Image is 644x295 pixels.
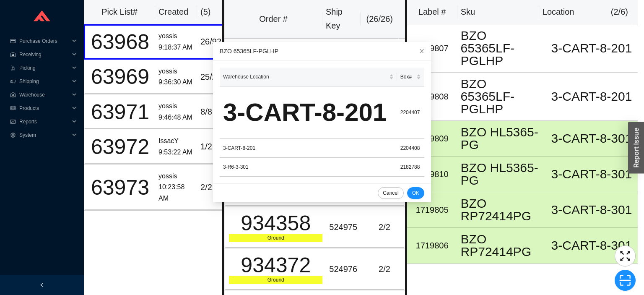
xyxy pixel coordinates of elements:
[19,88,70,102] span: Warehouse
[378,187,403,199] button: Cancel
[410,132,454,146] div: 1719809
[88,177,152,198] div: 63973
[615,270,636,291] button: scan
[410,203,454,217] div: 1719805
[19,48,70,61] span: Receiving
[383,189,398,197] span: Cancel
[419,48,425,54] span: close
[410,239,454,253] div: 1719806
[10,133,16,138] span: setting
[19,75,70,88] span: Shipping
[223,91,394,133] div: 3-CART-8-201
[549,168,634,180] div: 3-CART-8-301
[407,187,424,199] button: OK
[615,250,635,262] span: fullscreen
[549,132,634,145] div: 3-CART-8-301
[329,262,362,276] div: 524976
[200,35,226,49] div: 26 / 92
[549,90,634,103] div: 3-CART-8-201
[400,73,415,81] span: Box#
[229,234,322,242] div: Ground
[158,171,194,182] div: yossis
[19,34,70,48] span: Purchase Orders
[611,5,628,19] div: ( 2 / 6 )
[461,162,542,187] div: BZO HL5365-PG
[549,239,634,252] div: 3-CART-8-301
[223,144,394,152] div: 3-CART-8-201
[88,66,152,87] div: 63969
[158,77,194,88] div: 9:36:30 AM
[543,5,574,19] div: Location
[19,128,70,142] span: System
[412,189,419,197] span: OK
[461,233,542,258] div: BZO RP72414PG
[158,136,194,147] div: IssacY
[200,140,226,154] div: 1 / 2
[329,220,362,234] div: 524975
[397,86,424,139] td: 2204407
[397,158,424,177] td: 2182788
[158,31,194,42] div: yossis
[158,112,194,123] div: 9:46:48 AM
[369,220,400,234] div: 2 / 2
[223,163,394,171] div: 3-R6-3-301
[10,106,16,111] span: read
[39,282,44,287] span: left
[158,147,194,158] div: 9:53:22 AM
[158,66,194,77] div: yossis
[200,70,226,84] div: 25 / 25
[88,102,152,123] div: 63971
[88,31,152,52] div: 63968
[158,42,194,53] div: 9:18:37 AM
[410,90,454,104] div: 1719808
[397,68,424,86] th: Box# sortable
[229,276,322,284] div: Ground
[10,39,16,44] span: credit-card
[229,255,322,276] div: 934372
[461,197,542,222] div: BZO RP72414PG
[549,42,634,55] div: 3-CART-8-201
[615,274,635,287] span: scan
[229,213,322,234] div: 934358
[549,204,634,216] div: 3-CART-8-301
[397,139,424,158] td: 2204408
[220,68,397,86] th: Warehouse Location sortable
[19,115,70,128] span: Reports
[19,61,70,75] span: Picking
[88,136,152,157] div: 63972
[369,262,400,276] div: 2 / 2
[200,105,226,119] div: 8 / 8
[158,101,194,112] div: yossis
[200,5,227,19] div: ( 5 )
[19,102,70,115] span: Products
[410,167,454,181] div: 1719810
[158,182,194,204] div: 10:23:58 AM
[461,78,542,115] div: BZO 65365LF-PGLHP
[461,29,542,67] div: BZO 65365LF-PGLHP
[364,12,395,26] div: ( 26 / 26 )
[200,180,226,194] div: 2 / 2
[410,42,454,55] div: 1719807
[220,47,424,56] div: BZO 65365LF-PGLHP
[413,42,431,60] button: Close
[223,73,387,81] span: Warehouse Location
[615,245,636,266] button: fullscreen
[10,119,16,124] span: fund
[461,126,542,151] div: BZO HL5365-PG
